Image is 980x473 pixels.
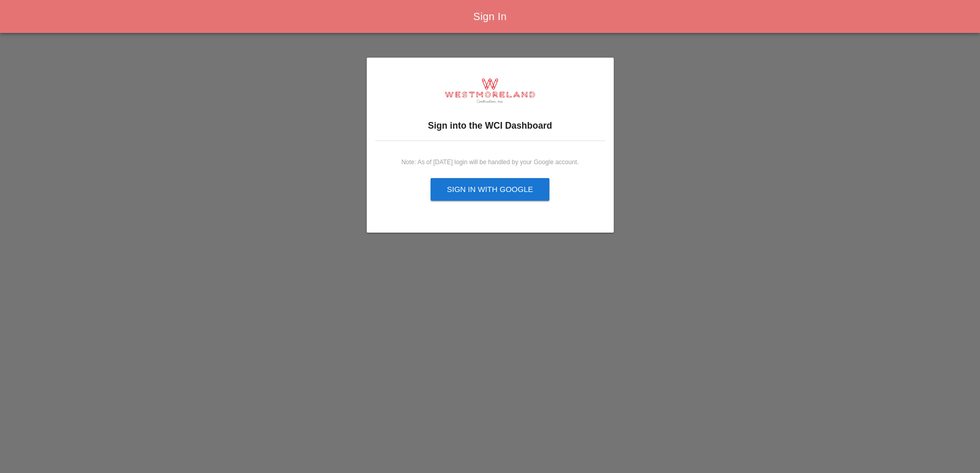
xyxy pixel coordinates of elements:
h3: Sign into the WCI Dashboard [375,119,605,132]
span: Sign In [473,11,507,22]
button: Sign in with Google [431,178,550,201]
div: Sign in with Google [447,184,533,196]
img: logo [445,78,536,103]
div: Note: As of [DATE] login will be handled by your Google account. [383,157,597,167]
